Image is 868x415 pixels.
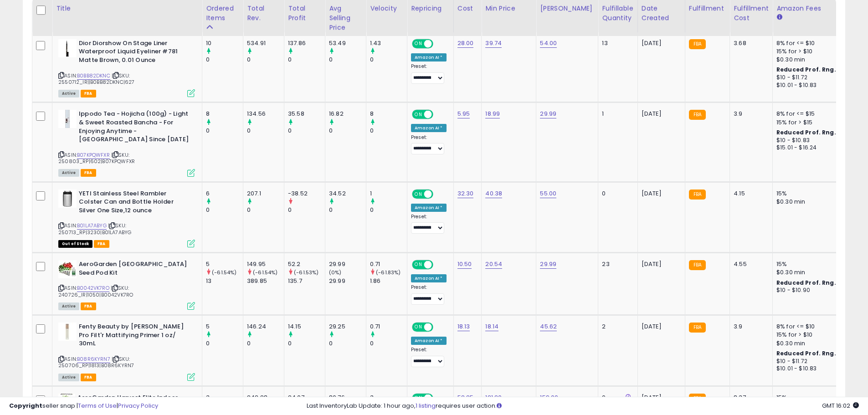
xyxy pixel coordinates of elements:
[734,110,765,118] div: 3.9
[776,39,852,47] div: 8% for <= $10
[485,39,502,48] a: 39.74
[81,302,96,310] span: FBA
[247,323,284,331] div: 146.24
[247,127,284,135] div: 0
[776,358,852,365] div: $10 - $11.72
[485,189,502,198] a: 40.38
[77,151,110,159] a: B07KPQWFXR
[776,56,852,64] div: $0.30 min
[247,190,284,198] div: 207.1
[776,66,836,73] b: Reduced Prof. Rng.
[432,190,447,198] span: OFF
[734,190,765,198] div: 4.15
[58,240,92,248] span: All listings that are currently out of stock and unavailable for purchase on Amazon
[288,39,325,47] div: 137.86
[81,169,96,177] span: FBA
[413,111,424,118] span: ON
[247,39,284,47] div: 534.91
[206,4,239,23] div: Ordered Items
[370,110,407,118] div: 8
[58,39,195,97] div: ASIN:
[247,206,284,214] div: 0
[413,261,424,269] span: ON
[413,323,424,331] span: ON
[734,323,765,331] div: 3.9
[58,355,134,369] span: | SKU: 250706_RP|1813|B08R6KYRN7
[58,323,77,341] img: 11qM4FTGZ5L._SL40_.jpg
[288,260,325,268] div: 52.2
[247,110,284,118] div: 134.56
[79,190,190,217] b: YETI Stainless Steel Rambler Colster Can and Bottle Holder Silver One Size,12 ounce
[457,39,474,48] a: 28.00
[602,110,630,118] div: 1
[58,169,79,177] span: All listings currently available for purchase on Amazon
[288,339,325,348] div: 0
[776,118,852,127] div: 15% for > $15
[642,39,678,47] div: [DATE]
[58,39,77,57] img: 21xm3ofEabL._SL40_.jpg
[776,144,852,152] div: $15.01 - $16.24
[776,287,852,294] div: $10 - $10.90
[485,4,532,13] div: Min Price
[370,56,407,64] div: 0
[689,323,706,333] small: FBA
[370,206,407,214] div: 0
[288,206,325,214] div: 0
[411,214,447,234] div: Preset:
[776,110,852,118] div: 8% for <= $15
[457,4,478,13] div: Cost
[329,206,366,214] div: 0
[58,110,77,128] img: 21oljdPyIOL._SL40_.jpg
[288,110,325,118] div: 35.58
[79,39,190,67] b: Dior Diorshow On Stage Liner Waterproof Liquid Eyeliner #781 Matte Brown, 0.01 Ounce
[370,260,407,268] div: 0.71
[9,401,42,410] strong: Copyright
[413,40,424,47] span: ON
[432,111,447,118] span: OFF
[206,39,243,47] div: 10
[329,110,366,118] div: 16.82
[247,4,280,23] div: Total Rev.
[411,63,447,84] div: Preset:
[206,277,243,285] div: 13
[58,260,195,309] div: ASIN:
[540,4,594,13] div: [PERSON_NAME]
[734,4,769,23] div: Fulfillment Cost
[734,39,765,47] div: 3.68
[776,198,852,206] div: $0.30 min
[776,82,852,89] div: $10.01 - $10.83
[329,127,366,135] div: 0
[79,260,190,279] b: AeroGarden [GEOGRAPHIC_DATA] Seed Pod Kit
[411,134,447,155] div: Preset:
[58,284,133,298] span: | SKU: 240726_IR|1050|B0042VK7RO
[689,260,706,270] small: FBA
[206,339,243,348] div: 0
[206,110,243,118] div: 8
[329,269,342,276] small: (0%)
[411,337,447,345] div: Amazon AI *
[370,323,407,331] div: 0.71
[247,260,284,268] div: 149.95
[206,56,243,64] div: 0
[413,190,424,198] span: ON
[329,56,366,64] div: 0
[94,240,109,248] span: FBA
[642,260,678,268] div: [DATE]
[540,260,556,269] a: 29.99
[822,401,859,410] span: 2025-09-11 16:02 GMT
[288,277,325,285] div: 135.7
[376,269,401,276] small: (-61.83%)
[307,402,859,410] div: Last InventoryLab Update: 1 hour ago, requires user action.
[9,402,158,410] div: seller snap | |
[411,347,447,367] div: Preset:
[288,323,325,331] div: 14.15
[79,323,190,350] b: Fenty Beauty by [PERSON_NAME] Pro Filt'r Mattifying Primer 1 oz/ 30mL
[411,274,447,282] div: Amazon AI *
[329,39,366,47] div: 53.49
[370,190,407,198] div: 1
[734,260,765,268] div: 4.55
[212,269,236,276] small: (-61.54%)
[247,56,284,64] div: 0
[58,374,79,381] span: All listings currently available for purchase on Amazon
[56,4,198,13] div: Title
